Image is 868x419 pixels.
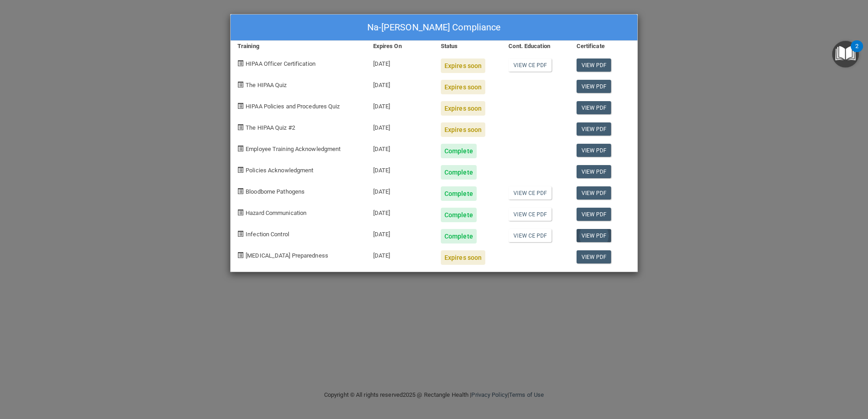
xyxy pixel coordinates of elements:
a: View PDF [577,229,612,242]
a: View PDF [577,165,612,178]
a: View PDF [577,80,612,93]
div: Expires On [366,41,434,52]
a: View PDF [577,58,612,72]
a: View CE PDF [508,58,552,72]
div: Complete [441,144,477,158]
div: Expires soon [441,250,485,265]
a: View PDF [577,122,612,136]
a: View PDF [577,186,612,200]
div: Training [231,41,366,52]
div: [DATE] [366,116,434,137]
div: Cont. Education [502,41,569,52]
div: Status [434,41,502,52]
span: Infection Control [246,231,289,238]
span: HIPAA Officer Certification [246,60,316,67]
div: Complete [441,229,477,244]
span: Employee Training Acknowledgment [246,146,340,152]
span: HIPAA Policies and Procedures Quiz [246,103,340,110]
div: [DATE] [366,52,434,73]
span: The HIPAA Quiz #2 [246,124,295,131]
div: [DATE] [366,158,434,180]
div: 2 [855,46,858,58]
a: View PDF [577,144,612,157]
div: Complete [441,165,477,180]
div: [DATE] [366,94,434,116]
div: Expires soon [441,101,485,116]
a: View PDF [577,101,612,114]
div: Complete [441,208,477,222]
span: [MEDICAL_DATA] Preparedness [246,252,328,259]
span: Bloodborne Pathogens [246,188,305,195]
div: Complete [441,186,477,201]
div: Na-[PERSON_NAME] Compliance [231,15,637,41]
a: View CE PDF [508,229,552,242]
a: View PDF [577,250,612,263]
div: [DATE] [366,244,434,265]
div: Expires soon [441,58,485,73]
div: [DATE] [366,222,434,244]
a: View CE PDF [508,186,552,200]
div: [DATE] [366,73,434,94]
button: Open Resource Center, 2 new notifications [832,41,859,68]
span: Hazard Communication [246,209,306,216]
a: View PDF [577,208,612,221]
span: Policies Acknowledgment [246,167,313,174]
div: [DATE] [366,180,434,201]
div: Expires soon [441,80,485,94]
div: Certificate [570,41,637,52]
div: Expires soon [441,122,485,137]
a: View CE PDF [508,208,552,221]
span: The HIPAA Quiz [246,82,286,88]
div: [DATE] [366,137,434,158]
div: [DATE] [366,201,434,222]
